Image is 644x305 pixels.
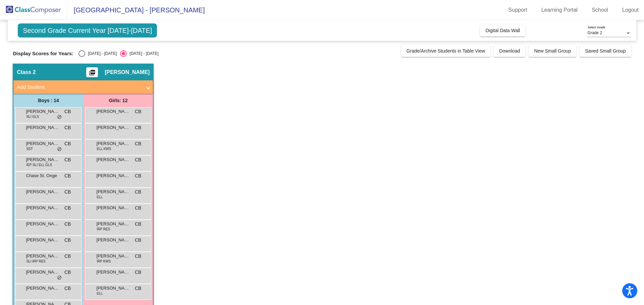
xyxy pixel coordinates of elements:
[407,48,485,54] span: Grade/Archive Students in Table View
[97,291,103,296] span: ELL
[135,188,141,196] span: CB
[26,259,46,264] span: SLI IRP RES
[88,69,96,79] mat-icon: picture_as_pdf
[17,69,36,76] span: Class 2
[18,23,157,37] span: Second Grade Current Year [DATE]-[DATE]
[580,45,631,57] button: Saved Small Group
[26,140,59,147] span: [PERSON_NAME]
[26,205,59,211] span: [PERSON_NAME]
[64,188,71,196] span: CB
[17,83,142,91] mat-panel-title: Add Student
[67,5,205,15] span: [GEOGRAPHIC_DATA] - [PERSON_NAME]
[499,48,520,54] span: Download
[135,156,141,163] span: CB
[96,237,130,243] span: [PERSON_NAME]
[617,5,644,15] a: Logout
[503,5,533,15] a: Support
[97,259,111,264] span: IRP KWS
[135,124,141,131] span: CB
[97,195,103,200] span: ELL
[26,188,59,195] span: [PERSON_NAME]
[529,45,576,57] button: New Small Group
[485,28,520,33] span: Digital Data Wall
[127,51,158,57] div: [DATE] - [DATE]
[494,45,525,57] button: Download
[26,114,39,119] span: SLI GLS
[585,48,626,54] span: Saved Small Group
[480,24,525,36] button: Digital Data Wall
[588,30,602,35] span: Grade 2
[105,69,150,76] span: [PERSON_NAME]
[135,285,141,292] span: CB
[26,162,52,167] span: IEP SLI ELL GLS
[135,237,141,244] span: CB
[64,253,71,260] span: CB
[64,221,71,228] span: CB
[64,285,71,292] span: CB
[26,124,59,131] span: [PERSON_NAME]
[86,67,98,77] button: Print Students Details
[135,269,141,276] span: CB
[26,146,33,151] span: SST
[135,253,141,260] span: CB
[97,146,111,151] span: ELL KWS
[78,50,158,57] mat-radio-group: Select an option
[26,156,59,163] span: [PERSON_NAME]
[96,188,130,195] span: [PERSON_NAME]
[96,124,130,131] span: [PERSON_NAME]
[57,147,62,152] span: do_not_disturb_alt
[13,94,83,107] div: Boys : 14
[586,5,613,15] a: School
[135,172,141,179] span: CB
[96,205,130,211] span: [PERSON_NAME]
[85,51,117,57] div: [DATE] - [DATE]
[83,94,153,107] div: Girls: 12
[96,253,130,259] span: [PERSON_NAME]
[26,221,59,227] span: [PERSON_NAME]
[64,205,71,212] span: CB
[96,285,130,292] span: [PERSON_NAME]
[64,237,71,244] span: CB
[135,108,141,115] span: CB
[135,221,141,228] span: CB
[401,45,491,57] button: Grade/Archive Students in Table View
[26,269,59,276] span: [PERSON_NAME]
[64,156,71,163] span: CB
[97,227,110,232] span: IRP RES
[96,221,130,227] span: [PERSON_NAME]
[534,48,571,54] span: New Small Group
[96,108,130,115] span: [PERSON_NAME]
[26,108,59,115] span: [PERSON_NAME]
[13,51,73,57] span: Display Scores for Years:
[96,140,130,147] span: [PERSON_NAME]
[13,80,153,94] mat-expansion-panel-header: Add Student
[96,269,130,276] span: [PERSON_NAME]
[135,140,141,147] span: CB
[64,140,71,147] span: CB
[57,275,62,281] span: do_not_disturb_alt
[96,172,130,179] span: [PERSON_NAME]
[64,172,71,179] span: CB
[135,205,141,212] span: CB
[57,115,62,120] span: do_not_disturb_alt
[26,237,59,243] span: [PERSON_NAME]
[26,253,59,259] span: [PERSON_NAME]
[64,124,71,131] span: CB
[26,172,59,179] span: Chase St. Onge
[64,269,71,276] span: CB
[96,156,130,163] span: [PERSON_NAME]
[536,5,583,15] a: Learning Portal
[64,108,71,115] span: CB
[26,285,59,292] span: [PERSON_NAME]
